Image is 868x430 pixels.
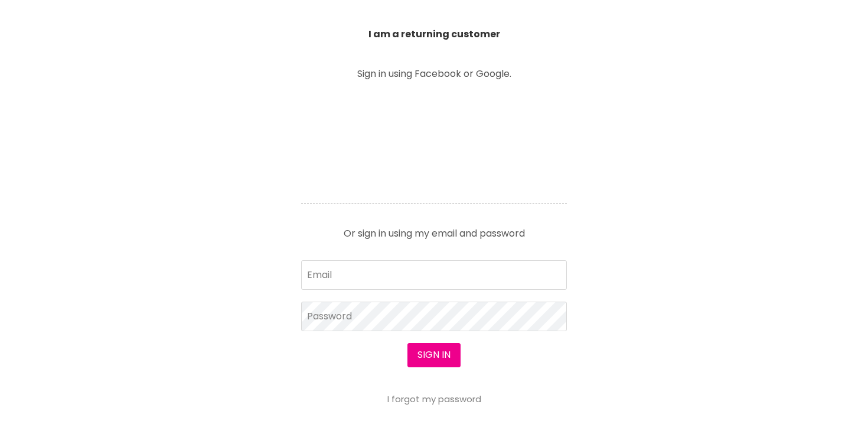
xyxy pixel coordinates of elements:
p: Or sign in using my email and password [301,219,567,238]
p: Sign in using Facebook or Google. [301,69,567,79]
a: I forgot my password [387,393,481,405]
b: I am a returning customer [368,27,500,41]
iframe: Social Login Buttons [301,96,567,185]
button: Sign in [407,343,461,367]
